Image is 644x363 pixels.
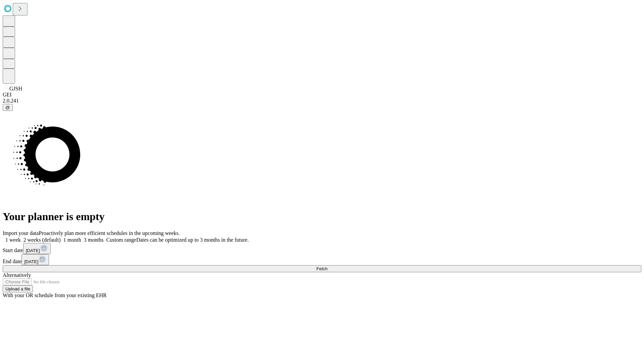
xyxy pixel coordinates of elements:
span: [DATE] [24,259,38,264]
div: GEI [3,92,641,98]
span: @ [5,105,10,110]
span: 1 week [5,237,21,243]
h1: Your planner is empty [3,210,641,223]
span: Custom range [106,237,136,243]
button: [DATE] [23,243,51,254]
div: Start date [3,243,641,254]
div: End date [3,254,641,265]
span: [DATE] [26,248,40,253]
span: Fetch [316,266,327,271]
span: 1 month [63,237,81,243]
button: Upload a file [3,285,33,292]
span: With your OR schedule from your existing EHR [3,292,107,298]
span: Alternatively [3,272,31,278]
span: Dates can be optimized up to 3 months in the future. [136,237,249,243]
button: @ [3,104,13,111]
span: 3 months [84,237,104,243]
span: GJSH [9,86,22,91]
span: 2 weeks (default) [23,237,61,243]
div: 2.0.241 [3,98,641,104]
span: Proactively plan more efficient schedules in the upcoming weeks. [39,230,180,236]
button: [DATE] [21,254,49,265]
span: Import your data [3,230,39,236]
button: Fetch [3,265,641,272]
